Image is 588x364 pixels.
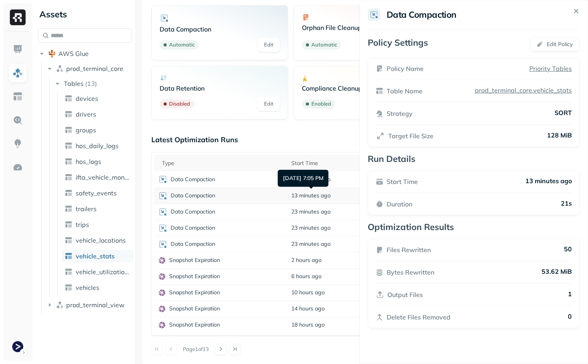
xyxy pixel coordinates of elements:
[76,221,89,228] span: trips
[541,267,572,277] p: 53.62 MiB
[368,37,428,51] p: Policy Settings
[171,240,215,248] p: Data Compaction
[66,65,123,72] span: prod_terminal_core
[368,221,580,232] p: Optimization Results
[171,176,215,183] p: Data Compaction
[183,345,209,353] p: Page 1 of 13
[13,68,23,78] img: Assets
[530,37,580,51] button: Edit Policy
[311,100,331,108] p: Enabled
[38,8,132,20] div: Assets
[169,256,220,264] p: Snapshot Expiration
[65,252,73,260] img: table
[291,305,325,312] span: 14 hours ago
[472,86,572,94] a: prod_terminal_core.vehicle_stats
[65,126,73,134] img: table
[65,142,73,150] img: table
[65,110,73,118] img: table
[169,289,220,296] p: Snapshot Expiration
[302,84,422,92] p: Compliance Cleanup
[13,44,23,54] img: Dashboard
[58,50,89,58] span: AWS Glue
[76,268,130,276] span: vehicle_utilization_day
[160,84,280,92] p: Data Retention
[76,284,99,292] span: vehicles
[169,41,195,49] p: Automatic
[291,224,331,232] span: 23 minutes ago
[65,221,73,228] img: table
[66,301,125,309] span: prod_terminal_view
[387,64,424,73] p: Policy Name
[387,290,423,299] p: Output Files
[13,162,23,173] img: Optimization
[568,290,572,299] p: 1
[291,289,325,296] span: 10 hours ago
[311,41,337,49] p: Automatic
[291,240,331,248] span: 23 minutes ago
[387,86,422,96] p: Table Name
[13,115,23,125] img: Query Explorer
[76,236,126,244] span: vehicle_locations
[171,192,215,199] p: Data Compaction
[387,267,434,277] p: Bytes Rewritten
[65,173,73,181] img: table
[85,80,97,87] p: ( 13 )
[291,273,322,280] span: 6 hours ago
[13,139,23,149] img: Insights
[291,208,331,215] span: 23 minutes ago
[76,205,97,213] span: trailers
[368,153,580,164] p: Run Details
[278,170,329,187] div: [DATE] 7:05 PM
[547,131,572,141] p: 128 MiB
[151,135,238,144] p: Latest Optimization Runs
[76,158,101,165] span: hos_logs
[291,160,361,167] div: Start Time
[529,64,572,73] a: Priority Tables
[302,24,422,32] p: Orphan File Cleanup
[65,95,73,102] img: table
[65,158,73,165] img: table
[65,268,73,276] img: table
[387,199,412,209] p: Duration
[76,95,98,102] span: devices
[564,245,572,254] p: 50
[64,80,84,87] span: Tables
[65,284,73,292] img: table
[387,9,456,20] h2: Data Compaction
[169,273,220,280] p: Snapshot Expiration
[76,173,130,181] span: ifta_vehicle_months
[568,312,572,322] p: 0
[76,252,115,260] span: vehicle_stats
[12,341,23,352] img: Terminal
[171,224,215,232] p: Data Compaction
[258,97,280,111] a: Edit
[76,142,119,150] span: hos_daily_logs
[169,100,190,108] p: Disabled
[65,205,73,213] img: table
[258,38,280,52] a: Edit
[387,177,418,186] p: Start Time
[525,177,572,186] p: 13 minutes ago
[291,321,325,329] span: 18 hours ago
[561,199,572,209] p: 21s
[169,305,220,312] p: Snapshot Expiration
[291,192,331,199] span: 13 minutes ago
[56,301,64,309] img: namespace
[65,236,73,244] img: table
[387,312,450,322] p: Delete Files Removed
[291,256,322,264] span: 2 hours ago
[388,131,434,141] p: Target File Size
[48,50,56,58] img: root
[473,86,572,94] p: prod_terminal_core.vehicle_stats
[171,208,215,215] p: Data Compaction
[555,109,572,118] p: SORT
[162,160,283,167] div: Type
[76,110,96,118] span: drivers
[56,65,64,72] img: namespace
[387,109,413,118] p: Strategy
[160,25,280,33] p: Data Compaction
[13,91,23,102] img: Asset Explorer
[10,9,26,25] img: Ryft
[65,189,73,197] img: table
[169,321,220,329] p: Snapshot Expiration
